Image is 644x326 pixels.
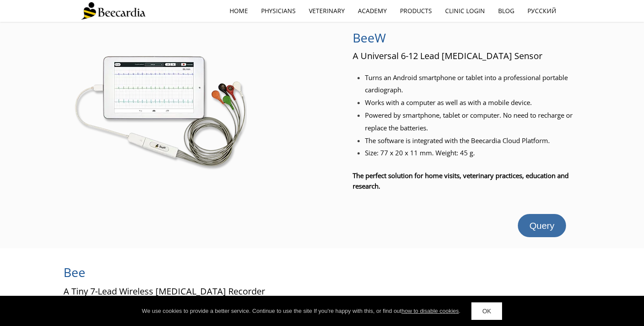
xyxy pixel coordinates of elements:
a: Русский [521,1,563,21]
a: OK [471,302,502,320]
a: home [223,1,255,21]
span: BeeW [353,29,386,46]
span: Bee [64,264,85,280]
span: Query [529,221,554,231]
a: Blog [492,1,521,21]
span: The software is integrated with the Beecardia Cloud Platform. [365,136,550,145]
div: We use cookies to provide a better service. Continue to use the site If you're happy with this, o... [142,307,460,315]
a: Physicians [255,1,302,21]
img: Beecardia [81,2,145,20]
a: Veterinary [302,1,351,21]
span: Works with a computer as well as with a mobile device. [365,98,532,107]
a: Clinic Login [439,1,492,21]
a: Academy [351,1,393,21]
span: A Universal 6-12 Lead [MEDICAL_DATA] Sensor [353,50,542,62]
span: Powered by smartphone, tablet or computer. No need to recharge or replace the batteries. [365,111,573,132]
span: The perfect solution for home visits, veterinary practices, education and research. [353,171,569,190]
span: Size: 77 x 20 x 11 mm. Weight: 45 g. [365,148,475,157]
span: Turns an Android smartphone or tablet into a professional portable cardiograph. [365,73,568,95]
a: Query [518,214,566,237]
a: Products [393,1,439,21]
span: A Tiny 7-Lead Wireless [MEDICAL_DATA] Recorder [64,285,265,297]
a: how to disable cookies [401,308,459,314]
